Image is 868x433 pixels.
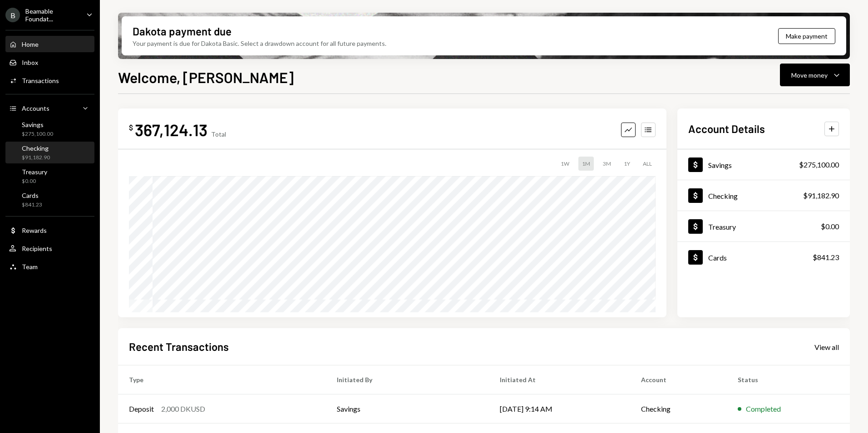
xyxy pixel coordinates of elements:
[814,343,839,352] div: View all
[578,157,594,171] div: 1M
[5,165,94,187] a: Treasury$0.00
[22,77,59,84] div: Transactions
[5,72,94,89] a: Transactions
[22,130,53,138] div: $275,100.00
[5,189,94,211] a: Cards$841.23
[813,252,839,263] div: $841.23
[129,339,229,354] h2: Recent Transactions
[133,39,386,48] div: Your payment is due for Dakota Basic. Select a drawdown account for all future payments.
[630,394,727,423] td: Checking
[799,159,839,170] div: $275,100.00
[688,121,765,136] h2: Account Details
[22,40,39,48] div: Home
[727,365,850,394] th: Status
[5,100,94,116] a: Accounts
[326,365,489,394] th: Initiated By
[557,157,573,171] div: 1W
[677,180,850,211] a: Checking$91,182.90
[5,54,94,70] a: Inbox
[326,394,489,423] td: Savings
[22,121,53,128] div: Savings
[814,342,839,352] a: View all
[25,7,79,23] div: Beamable Foundat...
[5,36,94,52] a: Home
[161,403,205,414] div: 2,000 DKUSD
[746,403,781,414] div: Completed
[803,190,839,201] div: $91,182.90
[639,157,656,171] div: ALL
[708,222,736,231] div: Treasury
[821,221,839,232] div: $0.00
[5,240,94,256] a: Recipients
[22,263,38,271] div: Team
[780,64,850,86] button: Move money
[708,161,732,169] div: Savings
[677,149,850,180] a: Savings$275,100.00
[5,222,94,238] a: Rewards
[5,142,94,163] a: Checking$91,182.90
[708,253,727,262] div: Cards
[5,8,20,22] div: B
[5,118,94,140] a: Savings$275,100.00
[22,144,50,152] div: Checking
[211,130,226,138] div: Total
[133,24,232,39] div: Dakota payment due
[118,68,294,86] h1: Welcome, [PERSON_NAME]
[22,177,47,185] div: $0.00
[22,104,49,112] div: Accounts
[22,245,52,252] div: Recipients
[677,242,850,272] a: Cards$841.23
[630,365,727,394] th: Account
[489,365,630,394] th: Initiated At
[677,211,850,241] a: Treasury$0.00
[129,123,133,132] div: $
[22,168,47,176] div: Treasury
[118,365,326,394] th: Type
[489,394,630,423] td: [DATE] 9:14 AM
[22,226,47,234] div: Rewards
[778,28,835,44] button: Make payment
[5,258,94,275] a: Team
[22,59,38,66] div: Inbox
[135,119,207,140] div: 367,124.13
[129,403,154,414] div: Deposit
[22,154,50,162] div: $91,182.90
[22,201,42,209] div: $841.23
[708,192,738,200] div: Checking
[791,70,828,80] div: Move money
[22,192,42,199] div: Cards
[620,157,634,171] div: 1Y
[599,157,615,171] div: 3M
